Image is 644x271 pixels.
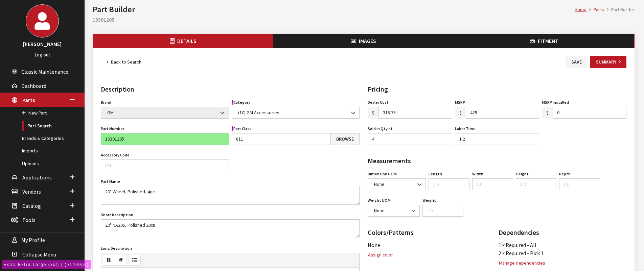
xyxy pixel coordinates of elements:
input: 999C2-WR002K [101,133,229,145]
span: GM [105,109,225,116]
span: None [368,205,420,217]
span: None [372,181,421,188]
span: (10) GM Accessories [236,109,355,116]
h2: Dependencies [499,227,627,238]
h3: [PERSON_NAME] [7,40,78,48]
textarea: 20" Wheel, Polished, 4pc [101,186,360,205]
h2: 19301205 [93,16,635,24]
span: Collapse Menu [22,251,56,258]
input: 1.0 [455,133,539,145]
button: Fitment [454,34,634,48]
label: Part Name [101,178,120,184]
button: Save [566,56,588,68]
span: $ [542,107,553,119]
input: 1.0 [516,178,557,190]
label: Weight [422,197,436,203]
li: 1 x Required - All [499,241,627,249]
label: Weight UOM [368,197,391,203]
li: Parts [586,6,604,13]
span: Applications [22,174,52,181]
span: GM [101,107,229,119]
a: Log out [35,52,50,58]
input: 0MT [101,159,229,171]
span: Fitment [538,38,558,44]
h1: Part Builder [93,3,575,16]
li: Part Builder [604,6,635,13]
span: Classic Maintenance [21,68,68,75]
input: 1.0 [422,205,463,217]
span: Vendors [22,188,41,195]
input: 1.0 [429,178,469,190]
label: Width [472,171,483,177]
button: Images [273,34,454,48]
span: Images [359,38,376,44]
button: Assign color [368,249,393,261]
button: Manage dependencies [499,257,546,269]
label: Brand [101,99,111,105]
span: None [368,178,426,190]
input: 0.00 [553,107,626,119]
input: 48.55 [378,107,452,119]
button: Details [93,34,273,48]
button: Bold (CTRL+B) [103,255,115,266]
input: 1 [368,133,452,145]
label: Category [232,99,250,105]
input: 1.0 [472,178,513,190]
button: Remove Font Style (CTRL+\) [115,255,127,266]
input: 65.25 [466,107,539,119]
label: MSRP Installed [542,99,569,105]
label: Long Description [101,245,132,251]
label: Short Description [101,212,133,218]
button: Summary [590,56,626,68]
button: Unordered list (CTRL+SHIFT+NUM7) [129,255,141,266]
label: Dimension UOM [368,171,397,177]
a: Browse [330,133,360,145]
label: Length [429,171,442,177]
h2: Measurements [368,156,626,166]
textarea: 20" NA205, Polished 20x8 [101,219,360,238]
h2: Description [101,84,360,94]
label: MSRP [455,99,465,105]
input: 1.0 [559,178,600,190]
a: Home [575,6,586,13]
label: Part Number [101,126,124,132]
h2: Colors/Patterns [368,227,496,238]
label: Sold in Qty of [368,126,392,132]
label: Accessory Code [101,152,130,158]
span: (10) GM Accessories [232,107,360,119]
span: Tools [22,217,36,223]
label: Height [516,171,529,177]
span: Details [177,38,197,44]
span: My Profile [21,237,45,244]
img: Adam Culpepper [26,5,59,37]
label: Part Class [232,126,251,132]
span: None [372,207,415,214]
span: Parts [22,97,35,103]
label: Depth [559,171,571,177]
span: Catalog [22,202,41,209]
input: 81 [232,133,331,145]
h2: Pricing [368,84,626,94]
label: Labor Time [455,126,476,132]
span: $ [368,107,379,119]
a: Back to Search [101,56,147,68]
span: None [368,242,380,248]
li: 2 x Required - Pick 1 [499,249,627,257]
span: Dashboard [21,82,46,89]
label: Dealer Cost [368,99,389,105]
span: $ [455,107,466,119]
